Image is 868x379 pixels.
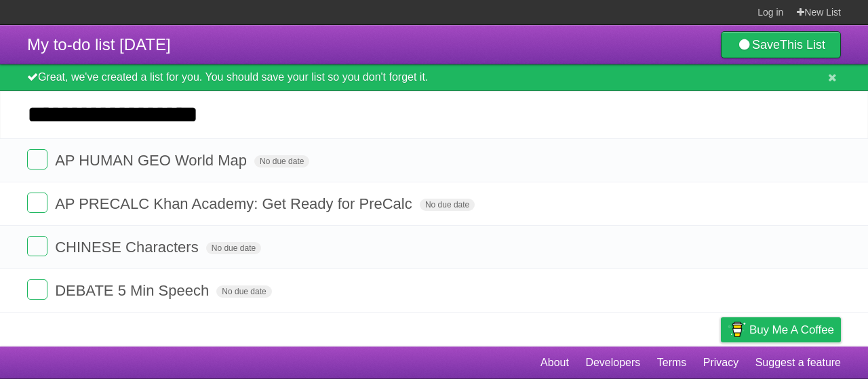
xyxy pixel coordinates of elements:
a: Privacy [703,350,738,376]
label: Done [27,193,47,213]
a: Developers [585,350,640,376]
a: Terms [657,350,687,376]
span: No due date [216,285,271,298]
span: DEBATE 5 Min Speech [55,282,212,299]
label: Done [27,236,47,256]
a: Suggest a feature [755,350,841,376]
span: CHINESE Characters [55,239,202,256]
span: No due date [420,199,475,211]
span: AP HUMAN GEO World Map [55,152,250,169]
a: About [540,350,569,376]
span: No due date [206,242,261,254]
span: Buy me a coffee [749,318,834,342]
label: Done [27,149,47,169]
span: No due date [254,155,309,167]
a: Buy me a coffee [721,317,841,342]
a: SaveThis List [721,31,841,58]
label: Done [27,279,47,300]
span: AP PRECALC Khan Academy: Get Ready for PreCalc [55,195,416,212]
img: Buy me a coffee [728,318,746,341]
b: This List [780,38,825,52]
span: My to-do list [DATE] [27,35,171,54]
